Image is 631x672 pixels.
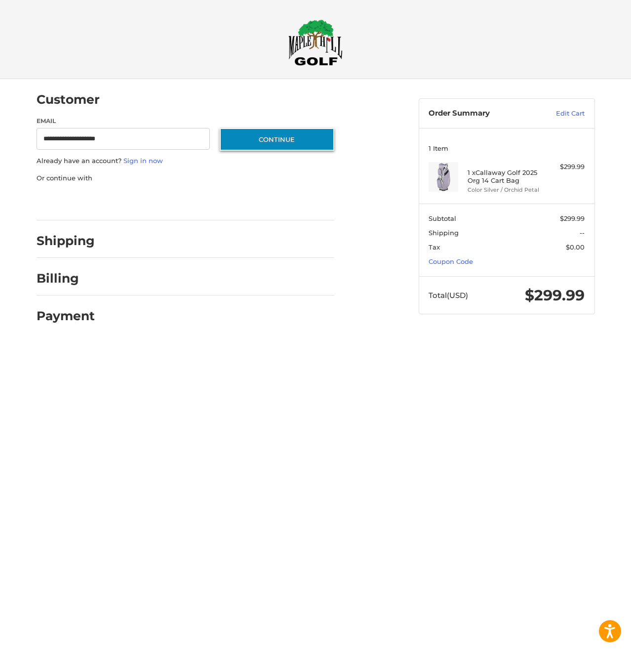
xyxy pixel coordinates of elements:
h2: Customer [37,92,100,107]
p: Or continue with [37,173,334,183]
span: $0.00 [566,243,585,251]
h2: Payment [37,308,95,324]
label: Email [37,117,210,126]
h3: Order Summary [429,109,535,119]
button: Continue [220,128,334,151]
span: Shipping [429,229,459,237]
span: -- [580,229,585,237]
span: Subtotal [429,214,456,222]
div: $299.99 [546,162,585,172]
h3: 1 Item [429,144,585,152]
a: Sign in now [123,157,163,165]
iframe: PayPal-paylater [117,193,191,210]
a: Edit Cart [535,109,585,119]
h2: Billing [37,271,94,286]
h2: Shipping [37,233,95,249]
span: $299.99 [525,286,585,304]
li: Color Silver / Orchid Petal [468,186,543,194]
span: Tax [429,243,440,251]
iframe: PayPal-paypal [33,193,107,210]
span: $299.99 [560,214,585,222]
img: Maple Hill Golf [288,19,343,66]
p: Already have an account? [37,156,334,166]
h4: 1 x Callaway Golf 2025 Org 14 Cart Bag [468,168,543,185]
a: Coupon Code [429,257,473,265]
span: Total (USD) [429,291,468,300]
